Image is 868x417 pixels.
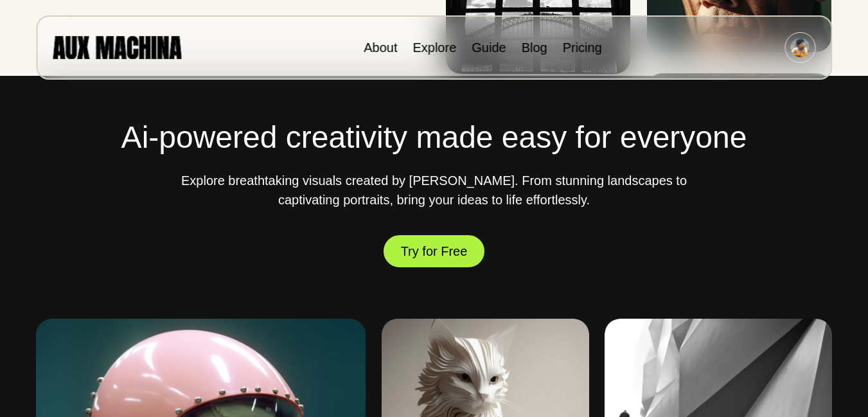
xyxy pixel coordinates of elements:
img: AUX MACHINA [53,36,181,58]
button: Try for Free [384,235,485,267]
img: Avatar [790,38,810,57]
h2: Ai-powered creativity made easy for everyone [36,114,832,161]
a: Blog [522,40,547,55]
a: About [364,40,397,55]
p: Explore breathtaking visuals created by [PERSON_NAME]. From stunning landscapes to captivating po... [177,171,691,209]
a: Explore [412,40,456,55]
a: Guide [472,40,506,55]
a: Pricing [563,40,602,55]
